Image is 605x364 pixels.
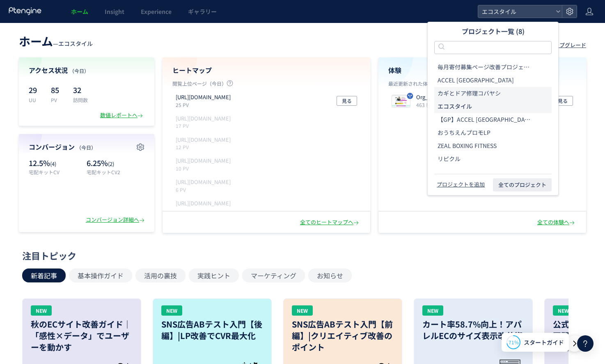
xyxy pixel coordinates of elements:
p: 32 [73,83,88,96]
span: (4) [50,160,56,168]
p: https://style-eco.com/takuhai-kaitori/lp01 [176,93,231,101]
p: https://style-eco.com/takuhai-kaitori/moushikomi/narrow_step3.php [176,178,231,186]
h2: プロジェクト一覧 (8) [434,22,552,40]
p: 6.25% [87,158,144,168]
button: 全てのプロジェクト [493,178,552,191]
div: NEW [161,305,182,316]
div: NEW [292,305,313,316]
p: https://style-eco.com/takuhai-kaitori/moushikomi/narrow_step1.php [176,115,231,123]
span: リピクル [438,155,461,163]
h4: ヒートマップ [172,66,360,75]
p: 17 PV [176,122,234,129]
button: 見る [552,96,573,106]
span: エコスタイル [438,102,472,111]
span: エコスタイル [479,5,552,18]
p: 25 PV [176,101,234,108]
p: 訪問数 [73,96,88,103]
h3: SNS広告ABテスト入門【前編】|クリエイティブ改善のポイント [292,318,394,353]
div: 注目トピック [22,249,579,262]
span: （今日） [69,67,89,74]
div: コンバージョン詳細へ [86,216,146,224]
span: ZEAL BOXING FITNESS [438,142,497,150]
span: カギとドア修理コバヤシ [438,89,501,98]
button: マーケティング [242,268,305,282]
span: （今日） [76,144,96,151]
i: 463 表示UU [416,101,447,108]
p: Org_Test [416,93,489,101]
h3: SNS広告ABテスト入門【後編】|LP改善でCVR最大化 [161,318,263,341]
span: 毎月寄付募集ページ改善プロジェクト [438,63,533,71]
h3: カート率58.7%向上！アパレルECのサイズ表示改善術 [422,318,524,341]
p: 宅配キットCV [29,168,82,175]
p: 宅配キットCV2 [87,168,144,175]
span: ホーム [71,7,88,16]
img: 09124264754c9580cbc6f7e4e81e712a1751423959640.jpeg [392,96,410,107]
div: 全てのヒートマップへ [300,218,360,226]
span: 見る [342,96,352,106]
h4: コンバージョン [29,142,144,152]
span: 見る [558,96,568,106]
p: 29 [29,83,41,96]
p: https://style-eco.com/takuhai-kaitori/moushikomi/narrow_step4.php [176,200,231,207]
div: 数値レポートへ [100,111,144,119]
button: プロジェクトを追加 [434,180,487,189]
span: エコスタイル [58,39,93,48]
button: 基本操作ガイド [69,268,132,282]
div: — [19,33,93,49]
div: アップグレード [549,41,586,49]
p: https://style-eco.com/takuhai-kaitori/moushikomi/wide_step1.php [176,136,231,144]
button: 新着記事 [22,268,66,282]
div: NEW [31,305,52,316]
h3: 秋のECサイト改善ガイド｜「感性×データ」でユーザーを動かす [31,318,133,353]
p: PV [51,96,63,103]
p: UU [29,96,41,103]
span: 全てのプロジェクト [498,178,546,191]
span: スタートガイド [524,338,564,347]
div: NEW [422,305,443,316]
p: 6 PV [176,186,234,193]
button: 実践ヒント [189,268,239,282]
p: 12.5% [29,158,82,168]
span: ACCEL [GEOGRAPHIC_DATA] [438,76,514,84]
span: 71% [509,339,519,346]
div: NEW [553,305,574,316]
span: 【GP】ACCEL [GEOGRAPHIC_DATA] [438,116,533,124]
p: 閲覧上位ページ（今日） [172,80,360,90]
p: 12 PV [176,143,234,150]
span: ギャラリー [188,7,217,16]
button: 見る [337,96,357,106]
div: 全ての体験へ [537,218,576,226]
span: ホーム [19,33,53,49]
p: 10 PV [176,165,234,172]
span: (2) [108,160,114,168]
button: 活用の裏技 [135,268,186,282]
button: お知らせ [308,268,352,282]
span: Insight [105,7,124,16]
span: おうちえんプロモLP [438,129,490,137]
h4: アクセス状況 [29,66,144,75]
p: https://style-eco.com/takuhai-kaitori/moushikomi/narrow_step2.php [176,157,231,165]
p: 4 PV [176,207,234,214]
p: 85 [51,83,63,96]
span: Experience [141,7,172,16]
